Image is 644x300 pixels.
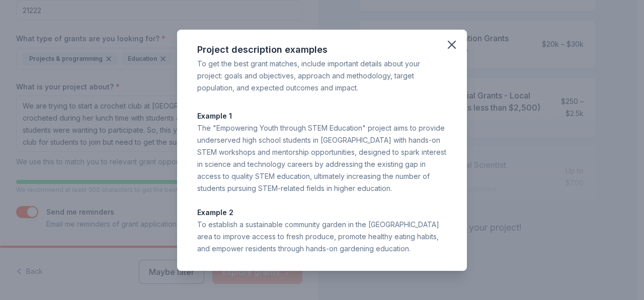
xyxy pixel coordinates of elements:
[197,110,447,122] p: Example 1
[197,207,447,219] p: Example 2
[197,122,447,194] div: The "Empowering Youth through STEM Education" project aims to provide underserved high school stu...
[197,42,447,58] div: Project description examples
[197,219,447,255] div: To establish a sustainable community garden in the [GEOGRAPHIC_DATA] area to improve access to fr...
[197,58,447,94] div: To get the best grant matches, include important details about your project: goals and objectives...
